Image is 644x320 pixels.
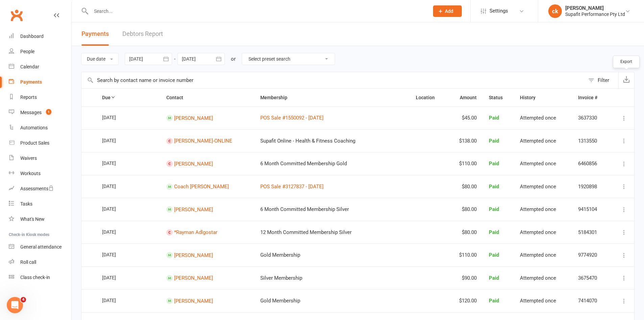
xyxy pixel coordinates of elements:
a: POS Sale #1550092 - [DATE] [260,115,324,121]
span: Paid [489,115,499,121]
span: Attempted once [520,229,556,235]
td: $45.00 [447,106,483,129]
a: Clubworx [8,7,25,24]
span: Attempted once [520,206,556,212]
span: Attempted once [520,184,556,190]
span: Attempted once [520,298,556,304]
a: [PERSON_NAME] [174,252,213,258]
div: Messages [20,110,42,115]
a: Workouts [9,166,71,181]
a: [PERSON_NAME]-ONLINE [174,138,232,144]
iframe: Intercom live chat [7,297,23,313]
a: [PERSON_NAME] [174,115,213,121]
div: Payments [20,79,42,85]
a: Assessments [9,181,71,196]
div: What's New [20,216,45,222]
div: Filter [598,76,609,84]
div: [DATE] [102,112,133,123]
th: Invoice # [572,89,610,106]
a: Class kiosk mode [9,270,71,285]
div: General attendance [20,244,62,250]
th: Membership [254,89,410,106]
td: 3675470 [572,266,610,290]
div: Class check-in [20,275,50,280]
a: Dashboard [9,29,71,44]
div: [DATE] [102,135,133,146]
span: Add [445,8,453,14]
td: $80.00 [447,198,483,221]
button: Payments [81,22,109,46]
div: Roll call [20,259,36,265]
a: *Rayman Adlgostar [174,229,217,235]
td: 1313550 [572,129,610,152]
td: $80.00 [447,221,483,244]
span: Attempted once [520,161,556,167]
a: What's New [9,212,71,227]
div: [DATE] [102,249,133,260]
span: 6 Month Committed Membership Silver [260,206,349,212]
td: 7414070 [572,289,610,312]
span: Attempted once [520,275,556,281]
td: 1920898 [572,175,610,198]
a: Coach [PERSON_NAME] [174,184,229,190]
input: Search... [89,6,424,16]
span: 1 [46,109,51,115]
a: [PERSON_NAME] [174,275,213,281]
span: Settings [490,3,508,19]
div: Tasks [20,201,32,207]
span: Payments [81,30,109,37]
span: Paid [489,275,499,281]
div: Assessments [20,186,54,191]
span: Paid [489,138,499,144]
td: 6460856 [572,152,610,175]
div: Product Sales [20,140,49,146]
div: ck [548,4,562,18]
div: or [231,55,236,63]
a: Product Sales [9,135,71,151]
td: 9415104 [572,198,610,221]
span: Gold Membership [260,298,300,304]
span: Paid [489,206,499,212]
button: Filter [585,72,618,88]
th: Contact [160,89,254,106]
span: Gold Membership [260,252,300,258]
span: Paid [489,252,499,258]
div: [DATE] [102,272,133,283]
span: 12 Month Committed Membership Silver [260,229,352,235]
td: $90.00 [447,266,483,290]
div: Calendar [20,64,39,69]
a: Roll call [9,255,71,270]
a: Waivers [9,151,71,166]
span: Paid [489,298,499,304]
a: People [9,44,71,59]
td: $80.00 [447,175,483,198]
td: 5184301 [572,221,610,244]
div: [DATE] [102,227,133,237]
div: Workouts [20,171,41,176]
div: Waivers [20,155,37,161]
div: People [20,49,34,54]
span: Paid [489,161,499,167]
span: Attempted once [520,138,556,144]
a: POS Sale #3127837 - [DATE] [260,184,324,190]
div: [DATE] [102,204,133,214]
td: 9774920 [572,243,610,266]
td: $110.00 [447,243,483,266]
div: Dashboard [20,34,44,39]
span: Paid [489,184,499,190]
td: 3637330 [572,106,610,129]
div: Automations [20,125,48,130]
th: Status [483,89,514,106]
span: Supafit Online - Health & Fitness Coaching [260,138,355,144]
th: Amount [447,89,483,106]
td: $110.00 [447,152,483,175]
div: Reports [20,94,37,100]
a: Debtors Report [122,22,163,46]
a: Tasks [9,196,71,212]
span: Silver Membership [260,275,302,281]
div: Supafit Performance Pty Ltd [565,11,625,17]
a: Payments [9,74,71,90]
a: Automations [9,120,71,135]
a: General attendance kiosk mode [9,239,71,255]
a: [PERSON_NAME] [174,206,213,212]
